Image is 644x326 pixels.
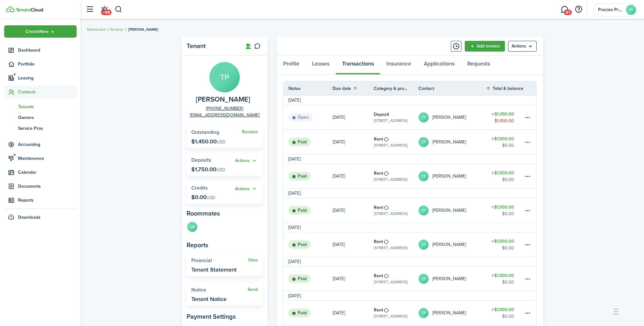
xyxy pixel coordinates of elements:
a: $1,500.00$0.00 [486,301,524,325]
status: Paid [288,206,310,215]
table-info-title: Rent [374,136,383,142]
td: [DATE] [284,292,305,299]
widget-stats-title: Financial [191,258,248,263]
table-info-title: Rent [374,170,383,177]
a: TP[PERSON_NAME] [418,266,486,291]
panel-main-subtitle: Reports [187,240,263,250]
a: $1,500.00$0.00 [486,130,524,154]
a: Dashboard [4,44,77,56]
th: Status [284,85,333,92]
a: Paid [284,232,333,257]
a: Messaging [558,2,571,18]
a: Service Pros [4,123,77,134]
a: TP[PERSON_NAME] [418,105,486,129]
a: TP[PERSON_NAME] [418,232,486,257]
a: [DATE] [333,232,374,257]
table-amount-description: $0.00 [502,245,514,251]
th: Sort [486,85,524,92]
span: Maintenance [18,155,77,162]
a: Send [248,287,258,292]
a: Rent[STREET_ADDRESS] [374,130,418,154]
a: [DATE] [333,164,374,188]
a: Profile [277,56,306,75]
widget-stats-title: Notice [191,287,248,293]
avatar-text: TP [418,205,429,216]
a: Rent[STREET_ADDRESS] [374,232,418,257]
avatar-text: TP [418,112,429,122]
a: Insurance [380,56,418,75]
span: Contacts [18,89,77,95]
span: Tenants [18,103,77,110]
avatar-text: TP [418,137,429,147]
span: Service Pros [18,125,77,132]
td: [DATE] [284,97,305,103]
table-subtitle: [STREET_ADDRESS] [374,313,408,319]
avatar-text: TP [418,171,429,181]
table-amount-title: $1,500.00 [491,170,514,176]
button: Timeline [451,41,462,52]
table-amount-title: $1,450.00 [492,111,514,117]
span: USD [216,166,225,173]
span: Leasing [18,75,77,81]
img: TenantCloud [6,6,15,12]
p: [DATE] [333,310,345,316]
table-amount-description: $0.00 [502,279,514,285]
span: Portfolio [18,61,77,67]
img: TenantCloud [16,8,43,12]
a: $1,450.00$1,450.00 [486,105,524,129]
avatar-text: JM [187,222,197,232]
panel-main-subtitle: Roommates [187,209,263,218]
status: Paid [288,138,310,147]
a: [DATE] [333,130,374,154]
a: View [248,258,258,263]
a: Dashboard [87,27,105,32]
button: Open menu [235,157,258,165]
span: [PERSON_NAME] [128,27,158,32]
a: $1,500.00$0.00 [486,232,524,257]
panel-main-title: Tenant [187,42,237,50]
a: Owners [4,112,77,123]
a: $1,500.00$0.00 [486,266,524,291]
a: TP[PERSON_NAME] [418,198,486,223]
iframe: Chat Widget [612,296,644,326]
th: Contact [418,85,486,92]
p: $1,750.00 [191,166,225,172]
table-info-title: Deposit [374,111,389,118]
button: Open sidebar [84,3,96,16]
table-info-title: Rent [374,238,383,245]
td: [DATE] [284,258,305,265]
button: Open menu [235,185,258,192]
table-amount-description: $0.00 [502,210,514,217]
avatar-text: TP [209,62,240,92]
table-amount-title: $1,500.00 [491,238,514,245]
a: Tenants [4,101,77,112]
span: Downloads [18,214,41,221]
a: Paid [284,164,333,188]
th: Category & property [374,85,418,92]
avatar-text: TP [418,274,429,284]
p: [DATE] [333,207,345,214]
a: Paid [284,130,333,154]
button: Actions [235,185,258,192]
table-info-title: Rent [374,204,383,211]
table-subtitle: [STREET_ADDRESS] [374,142,408,148]
span: Outstanding [191,129,219,136]
span: Documents [18,183,77,190]
span: Tiffany Palmer [196,96,250,103]
a: [EMAIL_ADDRESS][DOMAIN_NAME] [190,112,259,118]
table-subtitle: [STREET_ADDRESS] [374,245,408,251]
widget-stats-description: Tenant Notice [191,296,226,302]
a: Leases [306,56,336,75]
a: TP[PERSON_NAME] [418,164,486,188]
a: Deposit[STREET_ADDRESS] [374,105,418,129]
a: [DATE] [333,266,374,291]
table-profile-info-text: [PERSON_NAME] [432,242,466,247]
table-subtitle: [STREET_ADDRESS] [374,177,408,182]
table-amount-title: $1,500.00 [491,204,514,210]
a: [DATE] [333,198,374,223]
table-subtitle: [STREET_ADDRESS] [374,118,408,123]
td: [DATE] [284,190,305,197]
avatar-text: TP [418,240,429,250]
avatar-text: TP [418,308,429,318]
